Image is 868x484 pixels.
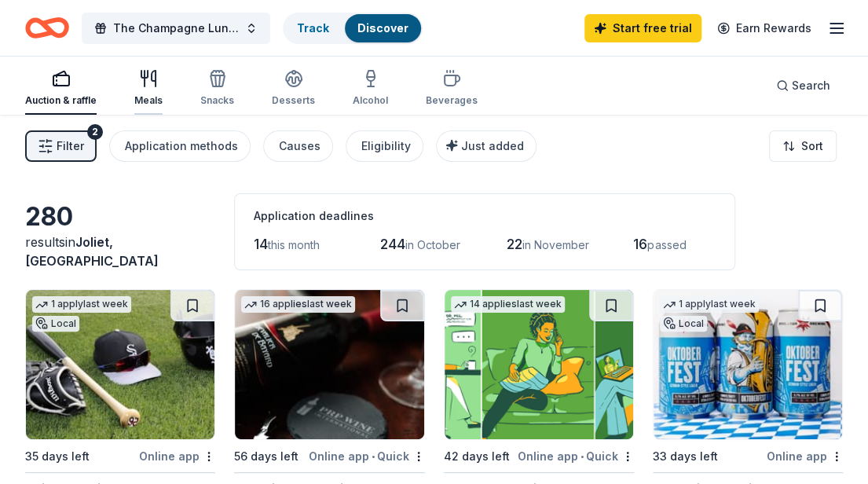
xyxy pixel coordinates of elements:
[25,9,69,46] a: Home
[708,14,821,42] a: Earn Rewards
[792,76,830,95] span: Search
[254,236,268,252] span: 14
[353,94,388,107] div: Alcohol
[25,233,215,270] div: results
[518,446,634,466] div: Online app Quick
[346,130,423,162] button: Eligibility
[580,450,584,463] span: •
[584,14,701,42] a: Start free trial
[660,296,759,313] div: 1 apply last week
[32,296,131,313] div: 1 apply last week
[436,130,537,162] button: Just added
[272,94,315,107] div: Desserts
[507,236,522,252] span: 22
[200,94,234,107] div: Snacks
[357,21,408,35] a: Discover
[82,13,270,44] button: The Champagne Luncheon
[26,290,214,439] img: Image for Chicago White Sox
[272,63,315,115] button: Desserts
[767,446,843,466] div: Online app
[660,316,707,332] div: Local
[361,137,411,156] div: Eligibility
[297,21,329,35] a: Track
[32,316,79,332] div: Local
[134,94,163,107] div: Meals
[25,63,97,115] button: Auction & raffle
[451,296,565,313] div: 14 applies last week
[25,130,97,162] button: Filter2
[769,130,837,162] button: Sort
[764,70,843,101] button: Search
[25,447,90,466] div: 35 days left
[25,234,159,269] span: Joliet, [GEOGRAPHIC_DATA]
[283,13,423,44] button: TrackDiscover
[25,234,159,269] span: in
[653,447,718,466] div: 33 days left
[426,63,478,115] button: Beverages
[405,238,460,251] span: in October
[139,446,215,466] div: Online app
[426,94,478,107] div: Beverages
[633,236,647,252] span: 16
[125,137,238,156] div: Application methods
[522,238,589,251] span: in November
[309,446,425,466] div: Online app Quick
[801,137,823,156] span: Sort
[241,296,355,313] div: 16 applies last week
[25,94,97,107] div: Auction & raffle
[461,139,524,152] span: Just added
[200,63,234,115] button: Snacks
[109,130,251,162] button: Application methods
[353,63,388,115] button: Alcohol
[57,137,84,156] span: Filter
[445,290,633,439] img: Image for BetterHelp Social Impact
[279,137,320,156] div: Causes
[87,124,103,140] div: 2
[113,19,239,38] span: The Champagne Luncheon
[647,238,686,251] span: passed
[654,290,842,439] img: Image for Revolution Brewing
[372,450,375,463] span: •
[444,447,510,466] div: 42 days left
[254,207,716,225] div: Application deadlines
[234,447,298,466] div: 56 days left
[268,238,320,251] span: this month
[134,63,163,115] button: Meals
[235,290,423,439] img: Image for PRP Wine International
[25,201,215,233] div: 280
[380,236,405,252] span: 244
[263,130,333,162] button: Causes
